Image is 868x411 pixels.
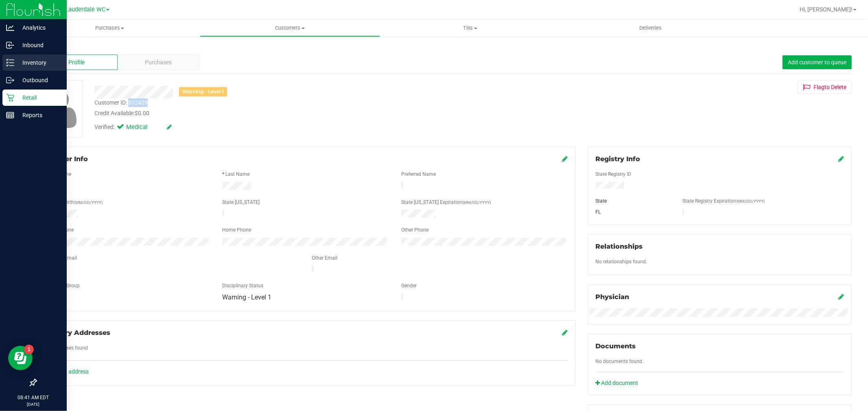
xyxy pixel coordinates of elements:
a: Customers [200,20,380,37]
label: No relationships found. [596,258,647,265]
label: Home Phone [223,226,251,234]
inline-svg: Inventory [6,59,14,67]
a: Add document [596,379,643,387]
span: Customers [200,24,380,32]
iframe: Resource center unread badge [24,345,34,354]
label: State Registry ID [596,171,632,178]
a: Purchases [20,20,200,37]
div: FL [590,208,676,216]
a: Tills [380,20,560,37]
span: $0.00 [135,110,149,116]
span: (MM/DD/YYYY) [736,199,765,203]
span: Physician [596,293,630,301]
span: Add customer to queue [788,59,846,66]
label: Last Name [226,171,250,178]
button: Add customer to queue [783,55,852,69]
a: Deliveries [560,20,741,37]
label: Gender [401,282,417,289]
label: Date of Birth [47,199,103,206]
inline-svg: Retail [6,94,14,102]
label: State [US_STATE] Expiration [401,199,491,206]
span: Ft. Lauderdale WC [57,6,105,13]
iframe: Resource center [8,346,33,370]
inline-svg: Reports [6,111,14,119]
p: Outbound [14,75,63,85]
p: Retail [14,93,63,103]
label: State [US_STATE] [223,199,260,206]
span: Relationships [596,243,643,250]
inline-svg: Inbound [6,41,14,49]
span: Tills [380,24,560,32]
span: Purchases [145,58,172,67]
p: Reports [14,110,63,120]
div: Verified: [94,123,172,132]
span: (MM/DD/YYYY) [74,200,103,205]
p: Inbound [14,40,63,50]
div: Customer ID: 572429 [94,98,148,107]
div: Warning - Level 1 [179,87,227,96]
span: Warning - Level 1 [223,293,272,301]
span: Deliveries [628,24,673,32]
label: Preferred Name [401,171,436,178]
span: Delivery Addresses [44,329,110,337]
p: Inventory [14,58,63,68]
span: Purchases [20,24,200,32]
span: Documents [596,342,636,350]
span: Medical [126,123,159,132]
p: Analytics [14,23,63,33]
div: State [590,197,676,205]
label: Other Phone [401,226,429,234]
label: Disciplinary Status [223,282,264,289]
p: [DATE] [4,401,63,407]
button: Flagto Delete [798,80,852,94]
p: 08:41 AM EDT [4,394,63,401]
inline-svg: Analytics [6,24,14,32]
div: Credit Available: [94,109,496,118]
span: Profile [68,58,85,67]
span: Registry Info [596,155,641,163]
inline-svg: Outbound [6,76,14,84]
span: Hi, [PERSON_NAME]! [800,6,853,13]
label: Other Email [312,254,337,262]
span: (MM/DD/YYYY) [462,200,491,205]
span: No documents found. [596,359,644,364]
label: State Registry Expiration [682,197,765,205]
